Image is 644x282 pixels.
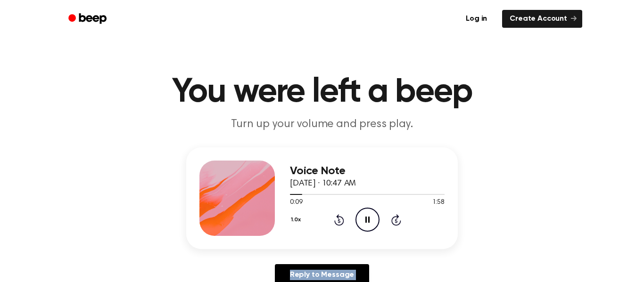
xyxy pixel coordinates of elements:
[456,8,496,30] a: Log in
[81,75,563,109] h1: You were left a beep
[141,117,503,132] p: Turn up your volume and press play.
[290,198,302,208] span: 0:09
[62,10,115,28] a: Beep
[290,179,356,188] span: [DATE] · 10:47 AM
[290,212,304,228] button: 1.0x
[502,10,582,28] a: Create Account
[432,198,445,208] span: 1:58
[290,165,445,177] h3: Voice Note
